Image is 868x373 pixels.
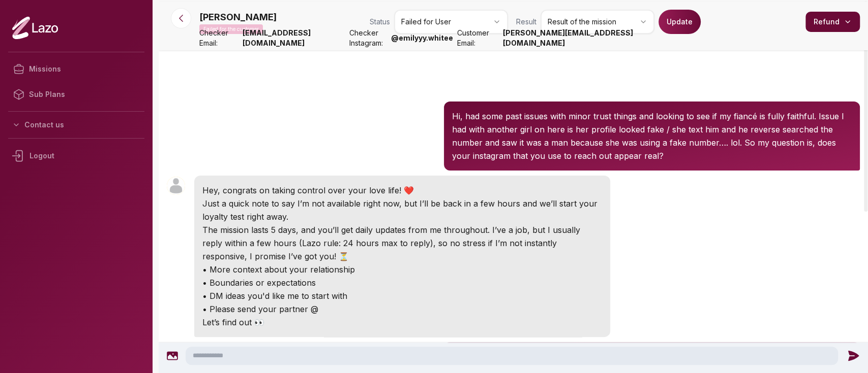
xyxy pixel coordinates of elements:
[199,28,238,48] span: Checker Email:
[202,276,602,289] p: • Boundaries or expectations
[516,17,536,27] span: Result
[452,110,852,162] p: Hi, had some past issues with minor trust things and looking to see if my fiancé is fully faithfu...
[503,28,655,48] strong: [PERSON_NAME][EMAIL_ADDRESS][DOMAIN_NAME]
[8,56,144,82] a: Missions
[805,12,860,32] button: Refund
[8,143,144,169] div: Logout
[202,316,602,329] p: Let’s find out 👀
[659,10,701,34] button: Update
[202,263,602,276] p: • More context about your relationship
[8,82,144,107] a: Sub Plans
[202,289,602,302] p: • DM ideas you'd like me to start with
[457,28,499,48] span: Customer Email:
[202,197,602,223] p: Just a quick note to say I’m not available right now, but I’ll be back in a few hours and we’ll s...
[349,28,387,48] span: Checker Instagram:
[202,184,602,197] p: Hey, congrats on taking control over your love life! ❤️
[202,302,602,316] p: • Please send your partner @
[8,116,144,134] button: Contact us
[243,28,345,48] strong: [EMAIL_ADDRESS][DOMAIN_NAME]
[202,223,602,263] p: The mission lasts 5 days, and you’ll get daily updates from me throughout. I’ve a job, but I usua...
[167,177,185,195] img: User avatar
[370,17,390,27] span: Status
[199,10,277,24] p: [PERSON_NAME]
[199,24,263,34] p: Failed for the customer
[391,33,453,43] strong: @ emilyyy.whitee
